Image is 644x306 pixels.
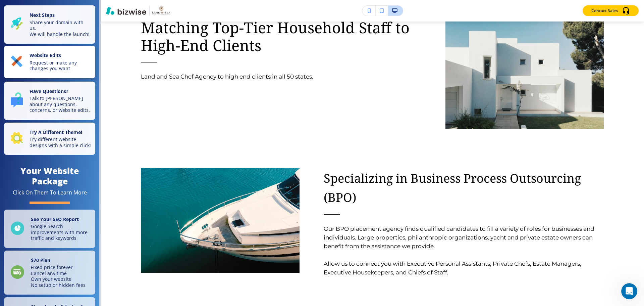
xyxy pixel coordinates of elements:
button: Have Questions?Talk to [PERSON_NAME] about any questions, concerns, or website edits. [4,82,95,120]
p: Land and Sea Chef Agency to high end clients in all 50 states. [141,72,421,81]
img: Bizwise Logo [106,7,146,15]
p: Share your domain with us. We will handle the launch! [30,19,91,37]
button: Website EditsRequest or make any changes you want [4,46,95,78]
strong: $ 70 Plan [31,257,50,263]
span: Specializing in Business Process Outsourcing (BPO) [324,170,584,206]
button: Contact Sales [583,5,639,16]
p: Talk to [PERSON_NAME] about any questions, concerns, or website edits. [30,95,91,113]
strong: Have Questions? [30,88,68,94]
strong: Next Steps [30,12,55,18]
a: See Your SEO ReportGoogle Search improvements with more traffic and keywords [4,210,95,248]
div: Click On Them To Learn More [13,189,87,196]
p: Our BPO placement agency finds qualified candidates to fill a variety of roles for businesses and... [324,224,604,251]
button: Next StepsShare your domain with us.We will handle the launch! [4,5,95,44]
iframe: Intercom live chat [621,283,637,299]
button: Try A Different Theme!Try different website designs with a simple click! [4,123,95,155]
p: Google Search improvements with more traffic and keywords [31,223,91,241]
img: 09d73aab8f2571188e24d6630a835f45.webp [445,18,604,129]
p: Try different website designs with a simple click! [30,136,91,148]
strong: See Your SEO Report [31,216,79,222]
p: Allow us to connect you with Executive Personal Assistants, Private Chefs, Estate Managers, Execu... [324,259,604,277]
strong: Try A Different Theme! [30,129,82,135]
img: 7ca72f052373066d5cb5865a14c9f3e1.webp [141,168,300,273]
p: Fixed price forever Cancel any time Own your website No setup or hidden fees [31,264,86,288]
strong: Website Edits [30,52,61,58]
p: Matching Top-Tier Household Staff to High-End Clients [141,18,421,54]
h4: Your Website Package [4,166,95,186]
a: $70 PlanFixed price foreverCancel any timeOwn your websiteNo setup or hidden fees [4,251,95,295]
p: Contact Sales [591,8,618,14]
p: Request or make any changes you want [30,60,91,72]
img: Your Logo [152,6,170,15]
